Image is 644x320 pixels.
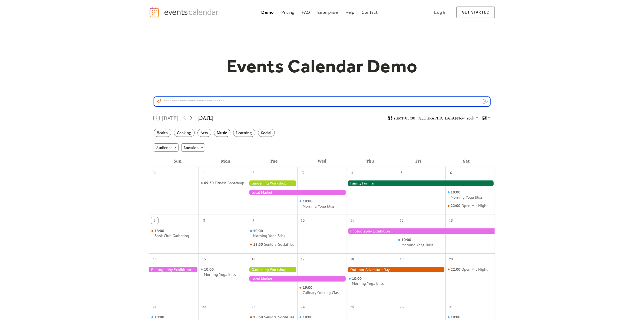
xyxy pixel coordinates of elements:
[429,7,452,18] a: Log In
[345,11,354,14] div: Help
[262,11,274,14] div: Demo
[456,7,495,18] a: get started
[279,9,297,16] a: Pricing
[218,55,426,77] h1: Events Calendar Demo
[259,9,276,16] a: Demo
[359,9,380,16] a: Contact
[343,9,356,16] a: Help
[362,11,378,14] div: Contact
[149,7,220,18] a: home
[317,11,338,14] div: Enterprise
[281,11,295,14] div: Pricing
[302,11,310,14] div: FAQ
[315,9,340,16] a: Enterprise
[300,9,312,16] a: FAQ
